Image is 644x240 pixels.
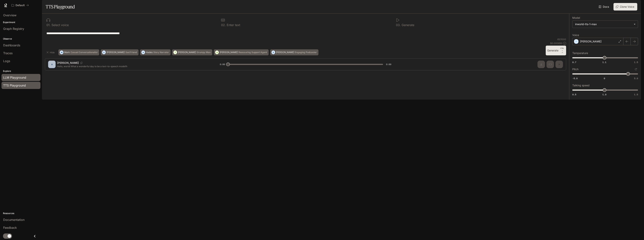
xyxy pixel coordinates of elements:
p: [PERSON_NAME] [107,51,125,53]
p: Mark [64,51,70,53]
p: [PERSON_NAME] [580,40,602,43]
button: Hide [45,49,57,55]
p: Sad Friend [125,51,137,53]
p: Engaging Podcaster [295,51,317,53]
p: Reassuring Support Agent [239,51,267,53]
p: Casual Conversationalist [71,51,98,53]
span: 1.5 [634,61,638,64]
p: Model [572,17,580,19]
p: Generate [401,23,414,26]
p: [PERSON_NAME] [220,51,238,53]
p: Select voice [51,23,69,26]
div: O [102,49,106,55]
span: 1.5 [634,93,638,96]
p: 0 3 . [396,23,401,26]
div: inworld-tts-1-max [575,22,632,26]
p: Temperature [572,52,588,54]
p: CTRL + [560,47,565,52]
button: D[PERSON_NAME]Engaging Podcaster [270,49,318,55]
p: 0 1 . [46,23,51,26]
p: [PERSON_NAME] [276,51,294,53]
button: Reset to default [634,67,638,71]
p: $ 0.000650 [550,42,562,45]
p: Pitch [572,68,578,71]
p: ⏎ [560,47,565,54]
p: 65 / 1000 [557,38,566,41]
button: A[PERSON_NAME]Reassuring Support Agent [214,49,269,55]
button: Clone Voice [613,3,637,11]
button: T[PERSON_NAME]Grumpy Man [172,49,212,55]
span: -5.0 [572,77,578,80]
p: Talking speed [572,84,590,87]
h1: TTS Playground [46,3,75,11]
button: All workspaces [10,2,31,9]
span: 0 [604,77,605,80]
div: D [272,49,275,55]
div: M [60,49,63,55]
p: Grumpy Man [197,51,211,53]
button: O[PERSON_NAME]Sad Friend [101,49,139,55]
span: 0.5 [572,93,576,96]
p: [PERSON_NAME] [178,51,196,53]
p: Story Narrator [153,51,169,53]
button: GenerateCTRL +⏎ [546,46,566,55]
p: Hades [146,51,153,53]
a: Docs [598,3,610,11]
button: MMarkCasual Conversationalist [58,49,99,55]
div: T [174,49,177,55]
p: Voice [572,34,579,36]
div: inworld-tts-1-max [572,21,638,28]
p: 0 2 . [221,23,226,26]
div: H [142,49,145,55]
span: 1.0 [602,93,606,96]
div: A [215,49,219,55]
span: 1.1 [602,61,606,64]
p: Enter text [226,23,240,26]
span: 0.7 [572,61,576,64]
button: HHadesStory Narrator [140,49,171,55]
p: Default [16,4,25,7]
span: 5.0 [634,77,638,80]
